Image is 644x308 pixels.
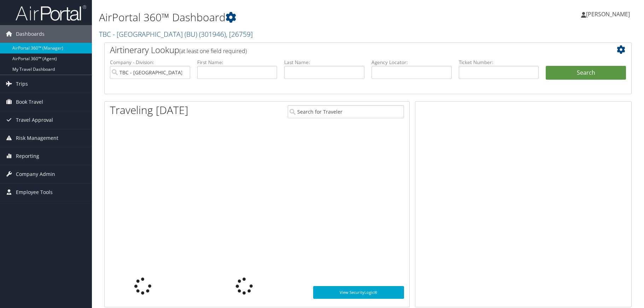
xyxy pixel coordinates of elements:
span: Book Travel [16,93,43,111]
a: View SecurityLogic® [313,286,404,299]
h1: AirPortal 360™ Dashboard [99,10,458,25]
img: airportal-logo.png [16,5,86,21]
label: Ticket Number: [459,59,539,66]
label: Agency Locator: [371,59,452,66]
label: First Name: [197,59,277,66]
span: (at least one field required) [179,47,247,55]
span: Company Admin [16,165,55,183]
span: Risk Management [16,129,58,147]
span: ( 301946 ) [199,29,226,39]
a: TBC - [GEOGRAPHIC_DATA] (BU) [99,29,253,39]
span: Travel Approval [16,111,53,129]
input: Search for Traveler [288,105,404,118]
label: Last Name: [284,59,364,66]
a: [PERSON_NAME] [581,4,637,25]
span: Trips [16,75,28,93]
span: [PERSON_NAME] [586,10,630,18]
span: Dashboards [16,25,45,43]
h2: Airtinerary Lookup [110,44,582,56]
span: Reporting [16,147,39,165]
button: Search [546,66,626,80]
h1: Traveling [DATE] [110,103,188,118]
label: Company - Division: [110,59,190,66]
span: Employee Tools [16,183,53,201]
span: , [ 26759 ] [226,29,253,39]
